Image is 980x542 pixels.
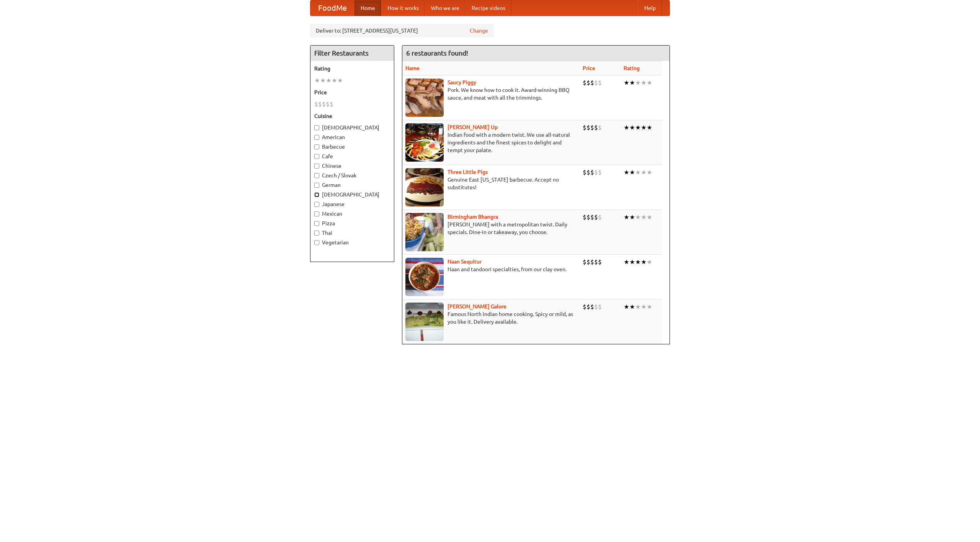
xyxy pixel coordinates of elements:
[354,0,381,16] a: Home
[641,123,647,132] li: ★
[314,88,390,96] h5: Price
[314,200,390,208] label: Japanese
[624,213,629,221] li: ★
[448,214,498,220] a: Birmingham Bhangra
[320,76,326,85] li: ★
[647,123,652,132] li: ★
[405,123,444,162] img: curryup.jpg
[590,258,594,266] li: $
[314,210,390,218] label: Mexican
[598,123,602,132] li: $
[638,0,662,16] a: Help
[310,24,494,38] div: Deliver to: [STREET_ADDRESS][US_STATE]
[594,168,598,177] li: $
[405,65,420,71] a: Name
[629,168,635,177] li: ★
[635,213,641,221] li: ★
[624,303,629,311] li: ★
[590,79,594,87] li: $
[594,258,598,266] li: $
[314,183,319,188] input: German
[448,124,498,130] a: [PERSON_NAME] Up
[314,133,390,141] label: American
[448,303,506,309] a: [PERSON_NAME] Galore
[314,152,390,160] label: Cafe
[624,258,629,266] li: ★
[586,213,590,221] li: $
[641,79,647,87] li: ★
[647,213,652,221] li: ★
[590,168,594,177] li: $
[635,168,641,177] li: ★
[647,303,652,311] li: ★
[405,258,444,296] img: naansequitur.jpg
[583,79,586,87] li: $
[314,135,319,140] input: American
[314,173,319,178] input: Czech / Slovak
[641,168,647,177] li: ★
[594,79,598,87] li: $
[465,0,511,16] a: Recipe videos
[583,65,595,71] a: Price
[641,213,647,221] li: ★
[586,123,590,132] li: $
[583,168,586,177] li: $
[624,65,640,71] a: Rating
[322,100,326,108] li: $
[624,123,629,132] li: ★
[405,265,577,273] p: Naan and tandoori specialties, from our clay oven.
[405,310,577,326] p: Famous North Indian home cooking. Spicy or mild, as you like it. Delivery available.
[310,46,394,61] h4: Filter Restaurants
[314,76,320,85] li: ★
[629,79,635,87] li: ★
[314,181,390,189] label: German
[314,162,390,170] label: Chinese
[598,213,602,221] li: $
[641,258,647,266] li: ★
[425,0,465,16] a: Who we are
[647,258,652,266] li: ★
[314,239,390,246] label: Vegetarian
[405,79,444,117] img: saucy.jpg
[405,303,444,341] img: currygalore.jpg
[314,191,390,198] label: [DEMOGRAPHIC_DATA]
[635,79,641,87] li: ★
[406,49,468,57] ng-pluralize: 6 restaurants found!
[314,100,318,108] li: $
[590,213,594,221] li: $
[629,123,635,132] li: ★
[405,213,444,251] img: bhangra.jpg
[314,240,319,245] input: Vegetarian
[314,221,319,226] input: Pizza
[314,143,390,151] label: Barbecue
[314,65,390,72] h5: Rating
[647,79,652,87] li: ★
[629,303,635,311] li: ★
[381,0,425,16] a: How it works
[314,124,390,131] label: [DEMOGRAPHIC_DATA]
[586,303,590,311] li: $
[598,168,602,177] li: $
[583,258,586,266] li: $
[314,112,390,120] h5: Cuisine
[314,125,319,130] input: [DEMOGRAPHIC_DATA]
[635,258,641,266] li: ★
[405,168,444,206] img: littlepigs.jpg
[590,303,594,311] li: $
[586,79,590,87] li: $
[594,303,598,311] li: $
[448,169,488,175] a: Three Little Pigs
[326,76,332,85] li: ★
[318,100,322,108] li: $
[448,79,476,85] a: Saucy Piggy
[647,168,652,177] li: ★
[314,229,390,237] label: Thai
[594,123,598,132] li: $
[314,144,319,149] input: Barbecue
[583,303,586,311] li: $
[448,259,482,265] a: Naan Sequitur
